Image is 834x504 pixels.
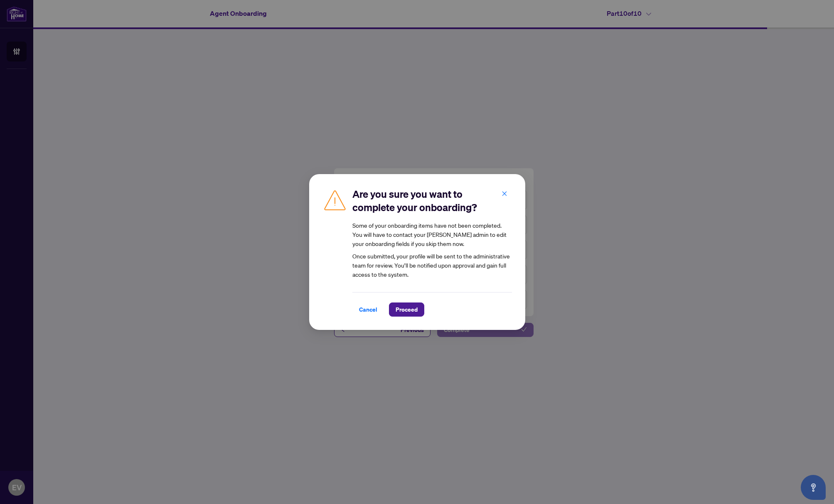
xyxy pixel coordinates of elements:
img: Caution Icon [322,187,347,212]
button: Proceed [389,302,424,317]
span: close [502,191,507,197]
div: Some of your onboarding items have not been completed. You will have to contact your [PERSON_NAME... [352,221,512,248]
span: Proceed [396,303,418,316]
button: Cancel [352,302,384,317]
h2: Are you sure you want to complete your onboarding? [352,187,512,214]
button: Open asap [801,475,826,500]
article: Once submitted, your profile will be sent to the administrative team for review. You’ll be notifi... [352,221,512,279]
span: Cancel [359,303,377,316]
